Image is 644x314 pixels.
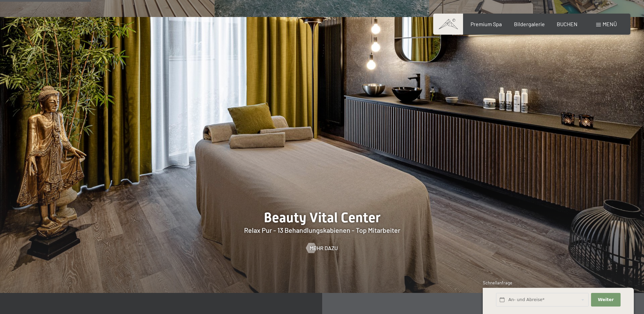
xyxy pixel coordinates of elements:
[557,21,577,27] a: BUCHEN
[603,21,617,27] span: Menü
[598,297,614,303] span: Weiter
[471,21,502,27] a: Premium Spa
[591,293,620,307] button: Weiter
[483,280,512,285] span: Schnellanfrage
[306,244,338,252] a: Mehr dazu
[514,21,545,27] a: Bildergalerie
[310,244,338,252] span: Mehr dazu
